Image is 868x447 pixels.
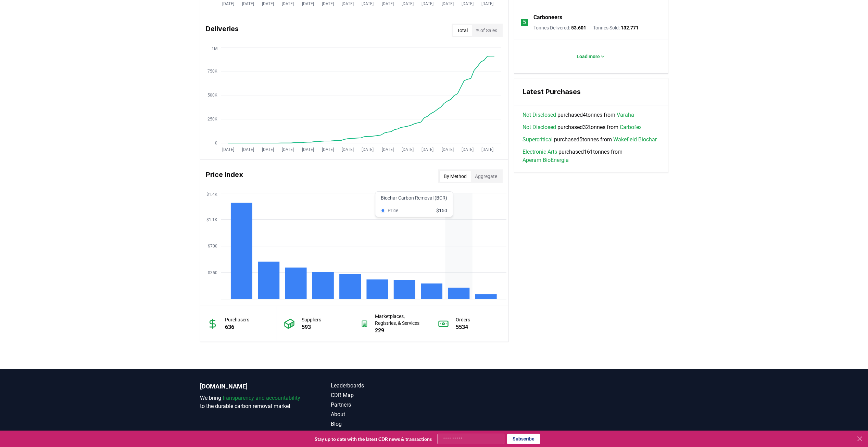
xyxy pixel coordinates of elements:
a: Not Disclosed [523,123,556,131]
tspan: [DATE] [362,147,374,152]
span: purchased 161 tonnes from [523,148,660,164]
a: Varaha [617,111,634,119]
tspan: $1.4K [206,192,217,197]
tspan: [DATE] [342,1,354,6]
p: Marketplaces, Registries, & Services [375,313,424,327]
tspan: [DATE] [282,1,294,6]
tspan: [DATE] [481,1,493,6]
tspan: 250K [207,117,217,122]
p: Load more [577,53,600,60]
a: Blog [331,420,434,428]
span: 53.601 [571,25,586,30]
tspan: [DATE] [282,147,294,152]
tspan: [DATE] [302,1,314,6]
a: Supercritical [523,136,553,144]
tspan: [DATE] [322,147,334,152]
tspan: [DATE] [401,1,413,6]
tspan: 0 [215,141,217,145]
button: % of Sales [472,25,501,36]
a: Wakefield Biochar [613,136,657,144]
tspan: [DATE] [242,147,254,152]
a: Aperam BioEnergia [523,156,569,164]
button: Total [453,25,472,36]
a: Electronic Arts [523,148,557,156]
tspan: $350 [208,270,217,275]
tspan: [DATE] [422,1,433,6]
a: Leaderboards [331,382,434,390]
span: purchased 4 tonnes from [523,111,634,119]
h3: Latest Purchases [523,87,660,97]
span: transparency and accountability [223,395,300,401]
h3: Price Index [206,169,243,183]
tspan: [DATE] [381,147,393,152]
a: Partners [331,401,434,409]
p: We bring to the durable carbon removal market [200,394,303,410]
p: 229 [375,327,424,335]
tspan: [DATE] [302,147,314,152]
button: By Method [440,171,471,182]
tspan: [DATE] [262,1,274,6]
p: Suppliers [302,316,321,323]
tspan: 500K [207,93,217,98]
tspan: $1.1K [206,217,217,222]
button: Aggregate [471,171,501,182]
h3: Deliveries [206,24,239,37]
p: [DOMAIN_NAME] [200,382,303,391]
tspan: [DATE] [441,1,453,6]
p: Tonnes Delivered : [533,24,586,31]
tspan: [DATE] [461,147,473,152]
a: CDR Map [331,391,434,399]
a: Carboneers [533,13,562,22]
tspan: [DATE] [381,1,393,6]
tspan: [DATE] [362,1,374,6]
tspan: [DATE] [461,1,473,6]
tspan: [DATE] [481,147,493,152]
p: 636 [225,323,249,331]
tspan: [DATE] [441,147,453,152]
a: Carbofex [620,123,642,131]
p: Purchasers [225,316,249,323]
p: Orders [456,316,470,323]
tspan: [DATE] [242,1,254,6]
tspan: [DATE] [342,147,354,152]
a: About [331,410,434,419]
p: Tonnes Sold : [593,24,639,31]
tspan: [DATE] [401,147,413,152]
tspan: [DATE] [262,147,274,152]
tspan: [DATE] [222,147,234,152]
tspan: $700 [208,244,217,248]
tspan: 1M [212,46,217,51]
span: purchased 5 tonnes from [523,136,657,144]
tspan: [DATE] [322,1,334,6]
a: Terms of Service [331,430,434,438]
p: 5534 [456,323,470,331]
p: 5 [523,18,526,26]
a: Not Disclosed [523,111,556,119]
tspan: [DATE] [422,147,433,152]
span: purchased 32 tonnes from [523,123,642,131]
span: 132.771 [621,25,639,30]
tspan: [DATE] [222,1,234,6]
tspan: 750K [207,69,217,74]
button: Load more [571,50,611,63]
p: 593 [302,323,321,331]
